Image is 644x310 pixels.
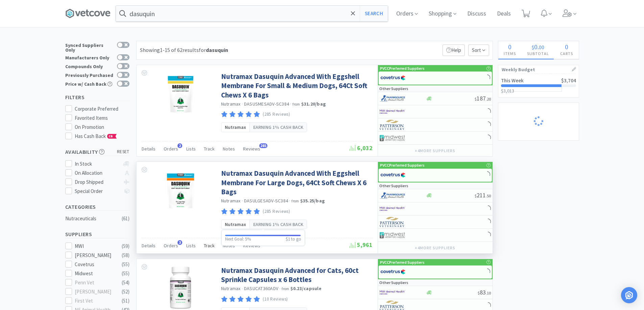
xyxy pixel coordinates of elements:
[65,72,114,78] div: Previously Purchased
[65,93,129,101] h5: Filters
[380,230,405,240] img: 4dd14cff54a648ac9e977f0c5da9bc2e_5.png
[468,45,489,56] span: Sort
[122,251,129,259] div: ( 58 )
[177,240,182,245] span: 3
[75,260,117,269] div: Covetrus
[75,288,117,296] div: [PERSON_NAME]
[244,285,278,291] span: DASUCAT360ADV
[75,133,117,139] span: Has Cash Back
[380,204,405,214] img: f6b2451649754179b5b4e0c70c3f7cb0_2.png
[75,251,117,259] div: [PERSON_NAME]
[199,47,228,53] span: for
[75,114,129,122] div: Favorited Items
[253,123,303,131] span: Earning 1% Cash Back
[501,78,524,83] h2: This Week
[221,72,371,100] a: Nutramax Dasuquin Advanced With Eggshell Membrane For Small & Medium Dogs, 64Ct Soft Chews X 6 Bags
[65,215,120,223] div: Nutraceuticals
[122,242,129,250] div: ( 59 )
[223,243,235,249] span: Notes
[75,297,117,305] div: First Vet
[263,111,290,118] p: (285 Reviews)
[380,93,405,104] img: 7915dbd3f8974342a4dc3feb8efc1740_58.png
[279,286,281,292] span: ·
[159,266,202,310] img: 133117f2e3134b54a813be98ded10067_406169.png
[65,63,114,69] div: Compounds Only
[65,42,114,52] div: Synced Suppliers Only
[242,286,243,292] span: ·
[122,215,129,223] div: ( 61 )
[286,236,301,242] p: $1 to go
[122,288,129,296] div: ( 52 )
[177,143,182,148] span: 2
[65,203,129,211] h5: Categories
[223,146,235,152] span: Notes
[508,43,511,51] span: 0
[380,73,406,83] img: 77fca1acd8b6420a9015268ca798ef17_1.png
[379,85,408,92] p: Other Suppliers
[289,198,290,204] span: ·
[221,220,307,229] a: NutramaxEarning 1% Cash Back
[411,243,458,253] button: +4more suppliers
[534,43,538,51] span: 0
[380,217,405,227] img: f5e969b455434c6296c6d81ef179fa71_3.png
[122,260,129,269] div: ( 55 )
[380,259,425,265] p: PVCC Preferred Suppliers
[75,160,120,168] div: In Stock
[206,47,228,53] strong: dasuquin
[221,266,371,284] a: Nutramax Dasuquin Advanced for Cats, 60ct Sprinkle Capsules x 6 Bottles
[75,270,117,278] div: Midwest
[475,193,477,198] span: $
[555,50,579,57] h4: Carts
[486,193,491,198] span: . 50
[486,96,491,102] span: . 20
[522,44,555,50] div: .
[221,122,307,132] a: NutramaxEarning 1% Cash Back
[475,96,477,102] span: $
[108,134,114,138] span: CB
[380,267,406,277] img: 77fca1acd8b6420a9015268ca798ef17_1.png
[243,146,260,152] span: Reviews
[259,143,267,148] span: 285
[565,43,568,51] span: 0
[186,146,196,152] span: Lists
[411,146,458,156] button: +4more suppliers
[225,236,251,242] p: Next Goal: 5%
[122,297,129,305] div: ( 51 )
[501,88,514,94] span: $3,013
[475,94,491,102] span: 187
[522,50,555,57] h4: Subtotal
[142,243,156,249] span: Details
[263,208,290,215] p: (285 Reviews)
[221,285,241,291] a: Nutramax
[502,65,575,74] h1: Weekly Budget
[75,187,120,195] div: Special Order
[380,133,405,143] img: 4dd14cff54a648ac9e977f0c5da9bc2e_5.png
[117,148,129,156] span: reset
[379,279,408,286] p: Other Suppliers
[164,243,178,249] span: Orders
[225,123,246,131] span: Nutramax
[221,198,241,204] a: Nutramax
[290,285,321,291] strong: $0.23 / capsule
[292,102,300,107] span: from
[380,65,425,72] p: PVCC Preferred Suppliers
[65,148,129,156] h5: Availability
[242,198,243,204] span: ·
[140,46,228,55] div: Showing 1-15 of 62 results
[561,77,576,84] span: $3,704
[253,221,303,228] span: Earning 1% Cash Back
[65,81,114,86] div: Price w/ Cash Back
[486,290,491,295] span: . 10
[621,287,637,303] div: Open Intercom Messenger
[532,44,534,51] span: $
[478,290,480,295] span: $
[65,54,114,60] div: Manufacturers Only
[65,230,129,238] h5: Suppliers
[221,169,371,196] a: Nutramax Dasuquin Advanced With Eggshell Membrane For Large Dogs, 64Ct Soft Chews X 6 Bags
[244,198,288,204] span: DASULGESADV-SC384
[464,11,489,17] a: Discuss
[116,6,388,21] input: Search by item, sku, manufacturer, ingredient, size...
[498,50,522,57] h4: Items
[159,169,202,213] img: 7482ce9d7eb44967adea7577ec46e025_571826.png
[75,123,129,131] div: On Promotion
